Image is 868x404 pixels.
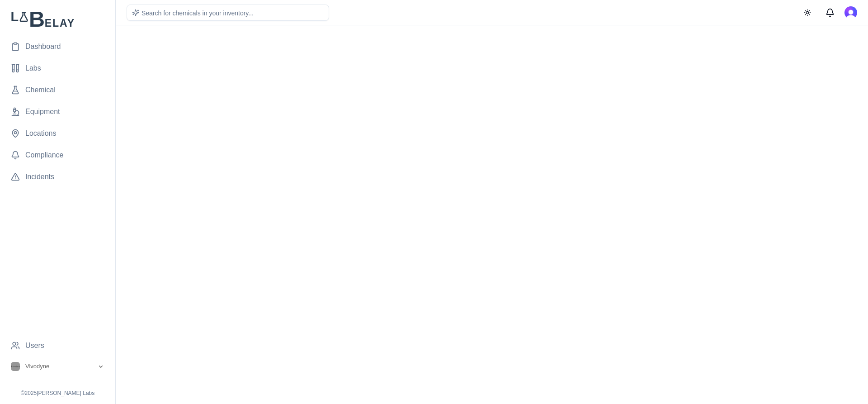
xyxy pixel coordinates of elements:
a: Labs [5,59,110,77]
button: Open organization switcher [5,358,110,375]
span: Equipment [25,106,60,117]
span: Search for chemicals in your inventory... [142,10,254,17]
a: Users [5,337,110,355]
button: Messages [821,4,839,22]
span: Dashboard [25,41,61,52]
span: Users [25,340,44,351]
img: Vivodyne [11,362,20,371]
button: Open user button [844,6,857,19]
img: Lab Belay Logo [5,11,110,27]
span: Vivodyne [25,362,49,371]
a: Dashboard [5,38,110,56]
button: Toggle theme [799,5,816,21]
a: Incidents [5,168,110,186]
span: Compliance [25,150,63,161]
img: Ross Martin-Wells [844,6,857,19]
a: Compliance [5,146,110,164]
span: Labs [25,63,41,74]
span: Incidents [25,171,54,182]
span: Chemical [25,85,56,95]
span: Locations [25,128,57,139]
a: Locations [5,124,110,143]
a: Chemical [5,81,110,99]
p: © 2025 [PERSON_NAME] Labs [5,390,110,397]
a: Equipment [5,103,110,121]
